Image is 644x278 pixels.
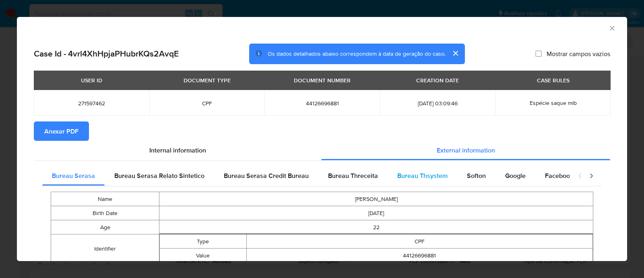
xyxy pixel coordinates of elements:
td: 22 [159,220,593,234]
td: Type [160,234,246,249]
span: 44126696881 [274,100,370,107]
td: Value [160,249,246,263]
span: Bureau Thsystem [397,171,448,180]
span: Bureau Serasa [52,171,95,180]
span: Bureau Serasa Credit Bureau [224,171,309,180]
span: Google [505,171,526,180]
div: DOCUMENT NUMBER [289,73,355,87]
div: closure-recommendation-modal [17,17,627,261]
h2: Case Id - 4vrl4XhHpjaPHubrKQs2AvqE [34,48,179,59]
button: Anexar PDF [34,121,89,141]
span: Mostrar campos vazios [547,50,610,58]
button: cerrar [446,44,465,63]
span: Bureau Threceita [328,171,378,180]
span: Internal information [149,146,206,155]
div: CASE RULES [532,73,574,87]
div: CREATION DATE [411,73,464,87]
div: DOCUMENT TYPE [179,73,235,87]
div: Detailed external info [42,166,570,186]
span: Bureau Serasa Relato Sintetico [114,171,204,180]
span: CPF [159,100,255,107]
td: 44126696881 [246,249,593,263]
div: USER ID [76,73,107,87]
span: [DATE] 03:09:46 [390,100,486,107]
input: Mostrar campos vazios [535,50,542,57]
span: Facebook [545,171,573,180]
td: Birth Date [51,206,159,220]
td: CPF [246,234,593,249]
span: Os dados detalhados abaixo correspondem à data de geração do caso. [268,50,446,58]
span: 271597462 [43,100,140,107]
td: Name [51,192,159,206]
span: External information [437,146,495,155]
span: Espécie saque mlb [530,99,577,107]
td: [DATE] [159,206,593,220]
div: Detailed info [34,141,610,160]
button: Fechar a janela [608,24,615,31]
td: [PERSON_NAME] [159,192,593,206]
td: Age [51,220,159,234]
td: Identifier [51,234,159,263]
span: Anexar PDF [44,122,78,140]
span: Softon [467,171,486,180]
